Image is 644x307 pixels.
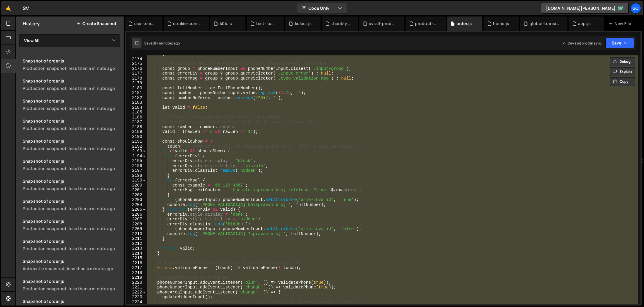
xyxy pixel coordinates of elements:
div: 2195 [126,159,146,164]
div: 2220 [126,280,146,285]
button: Explain [610,67,635,76]
div: 2219 [126,275,146,280]
div: 2221 [126,285,146,290]
a: Snapshot of order.jsProduction snapshot, less than a minute ago [19,195,124,215]
div: 2215 [126,256,146,261]
a: Snapshot of order.jsProduction snapshot, less than a minute ago [19,275,124,295]
div: 2203 [126,197,146,202]
div: Production snapshot, less than a minute ago [23,105,120,111]
div: 2216 [126,261,146,266]
div: css-temp.css [134,21,155,27]
div: Production snapshot, less than a minute ago [23,206,120,211]
div: 2222 [126,290,146,295]
div: 2184 [126,105,146,110]
button: Code Only [297,3,347,14]
div: Production snapshot, less than a minute ago [23,126,120,131]
div: Snapshot of order.js [23,218,120,224]
div: Snapshot of order.js [23,298,120,304]
a: Snapshot of order.jsAutomatic snapshot, less than a minute ago [19,255,124,275]
div: kolaci.js [295,21,312,27]
div: Production snapshot, less than a minute ago [23,246,120,251]
div: 2199 [126,178,146,183]
div: 404.js [220,21,232,27]
div: 2197 [126,168,146,173]
div: Snapshot of order.js [23,78,120,84]
div: 2201 [126,188,146,193]
div: 2174 [126,57,146,62]
div: Production snapshot, less than a minute ago [23,226,120,231]
a: Snapshot of order.jsProduction snapshot, less than a minute ago [19,155,124,175]
div: 2179 [126,81,146,86]
div: Snapshot of order.js [23,278,120,284]
div: 2211 [126,236,146,241]
a: Snapshot of order.jsProduction snapshot, less than a minute ago [19,175,124,195]
div: 2178 [126,76,146,81]
button: Debug [610,57,635,66]
div: 2196 [126,164,146,169]
div: 2209 [126,227,146,232]
div: 2180 [126,86,146,91]
a: Snapshot of order.jsProduction snapshot, less than a minute ago [19,55,124,75]
a: Snapshot of order.jsProduction snapshot, less than a minute ago [19,95,124,115]
div: 2190 [126,134,146,139]
div: global-transition.js [530,21,560,27]
div: thank-you.js [331,21,351,27]
a: Snapshot of order.jsProduction snapshot, less than a minute ago [19,135,124,155]
div: SV [23,5,29,12]
div: 2208 [126,222,146,227]
div: Saved [144,41,180,46]
div: 2200 [126,183,146,188]
div: test-loader.js [256,21,277,27]
div: Snapshot of order.js [23,138,120,144]
div: 2217 [126,265,146,270]
div: Production snapshot, less than a minute ago [23,85,120,91]
div: 2210 [126,232,146,237]
div: Snapshot of order.js [23,98,120,104]
div: 14 minutes ago [155,41,180,46]
div: 2194 [126,154,146,159]
div: 2183 [126,100,146,105]
div: 2204 [126,202,146,207]
div: 2192 [126,144,146,149]
div: 2218 [126,270,146,275]
div: 2212 [126,241,146,246]
div: 2202 [126,193,146,198]
div: New File [609,21,633,27]
div: Dev and prod in sync [562,41,602,46]
div: Snapshot of order.js [23,238,120,244]
div: 2193 [126,149,146,154]
div: Snapshot of order.js [23,118,120,124]
div: Production snapshot, less than a minute ago [23,146,120,151]
div: Production snapshot, less than a minute ago [23,286,120,291]
div: 2177 [126,71,146,76]
div: 2224 [126,300,146,305]
div: home.js [493,21,509,27]
div: 2191 [126,139,146,144]
h2: History [23,20,40,27]
div: Snapshot of order.js [23,158,120,164]
a: 🤙 [1,1,16,15]
div: 2198 [126,173,146,178]
div: Production snapshot, less than a minute ago [23,186,120,191]
div: 2181 [126,90,146,95]
button: Copy [610,77,635,86]
div: 2188 [126,125,146,130]
div: 2175 [126,61,146,66]
a: go [630,3,641,14]
div: Production snapshot, less than a minute ago [23,65,120,71]
div: 2214 [126,251,146,256]
div: 2206 [126,212,146,217]
div: 2176 [126,66,146,71]
a: Snapshot of order.jsProduction snapshot, less than a minute ago [19,115,124,135]
button: Create Snapshot [77,21,117,26]
div: Automatic snapshot, less than a minute ago [23,266,120,271]
div: Snapshot of order.js [23,198,120,204]
a: Snapshot of order.jsProduction snapshot, less than a minute ago [19,235,124,255]
button: Save [605,38,634,48]
div: product-new.js [415,21,439,27]
div: 2205 [126,207,146,212]
div: sv-all-products.js [369,21,397,27]
div: Snapshot of order.js [23,178,120,184]
a: [DOMAIN_NAME][PERSON_NAME] [541,3,629,14]
div: Snapshot of order.js [23,258,120,264]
